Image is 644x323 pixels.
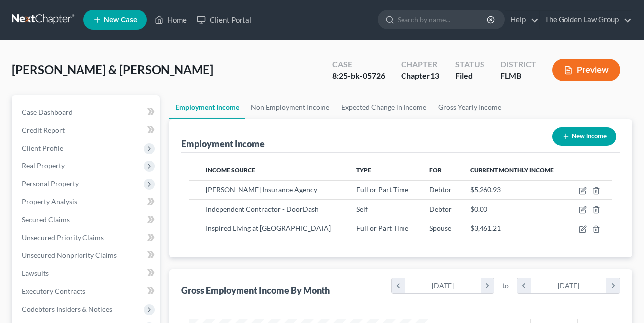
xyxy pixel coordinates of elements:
[500,59,536,70] div: District
[206,166,255,174] span: Income Source
[22,269,49,277] span: Lawsuits
[14,229,160,246] a: Unsecured Priority Claims
[206,224,331,232] span: Inspired Living at [GEOGRAPHIC_DATA]
[14,121,160,139] a: Credit Report
[14,264,160,282] a: Lawsuits
[14,193,160,211] a: Property Analysis
[332,70,385,81] div: 8:25-bk-05726
[405,278,481,293] div: [DATE]
[14,103,160,121] a: Case Dashboard
[502,281,509,291] span: to
[429,166,442,174] span: For
[335,95,432,119] a: Expected Change in Income
[245,95,335,119] a: Non Employment Income
[192,11,256,29] a: Client Portal
[22,161,65,170] span: Real Property
[22,126,65,134] span: Credit Report
[22,251,117,259] span: Unsecured Nonpriority Claims
[22,233,104,242] span: Unsecured Priority Claims
[432,95,507,119] a: Gross Yearly Income
[206,185,317,194] span: [PERSON_NAME] Insurance Agency
[169,95,245,119] a: Employment Income
[181,138,265,150] div: Employment Income
[22,179,79,188] span: Personal Property
[470,224,501,232] span: $3,461.21
[430,71,439,80] span: 13
[150,11,192,29] a: Home
[22,144,63,152] span: Client Profile
[356,185,408,194] span: Full or Part Time
[429,224,451,232] span: Spouse
[517,278,531,293] i: chevron_left
[104,16,137,24] span: New Case
[531,278,607,293] div: [DATE]
[470,205,487,213] span: $0.00
[606,278,620,293] i: chevron_right
[22,305,112,313] span: Codebtors Insiders & Notices
[401,70,439,81] div: Chapter
[22,108,73,116] span: Case Dashboard
[14,282,160,300] a: Executory Contracts
[398,10,488,29] input: Search by name...
[540,11,632,29] a: The Golden Law Group
[356,166,371,174] span: Type
[552,59,620,81] button: Preview
[470,166,554,174] span: Current Monthly Income
[22,287,85,295] span: Executory Contracts
[392,278,405,293] i: chevron_left
[500,70,536,81] div: FLMB
[505,11,539,29] a: Help
[22,197,77,206] span: Property Analysis
[356,224,408,232] span: Full or Part Time
[455,70,484,81] div: Filed
[206,205,319,213] span: Independent Contractor - DoorDash
[552,127,616,146] button: New Income
[12,62,213,77] span: [PERSON_NAME] & [PERSON_NAME]
[455,59,484,70] div: Status
[429,205,452,213] span: Debtor
[22,215,70,224] span: Secured Claims
[429,185,452,194] span: Debtor
[181,284,330,296] div: Gross Employment Income By Month
[481,278,494,293] i: chevron_right
[14,246,160,264] a: Unsecured Nonpriority Claims
[470,185,501,194] span: $5,260.93
[14,211,160,229] a: Secured Claims
[356,205,368,213] span: Self
[401,59,439,70] div: Chapter
[332,59,385,70] div: Case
